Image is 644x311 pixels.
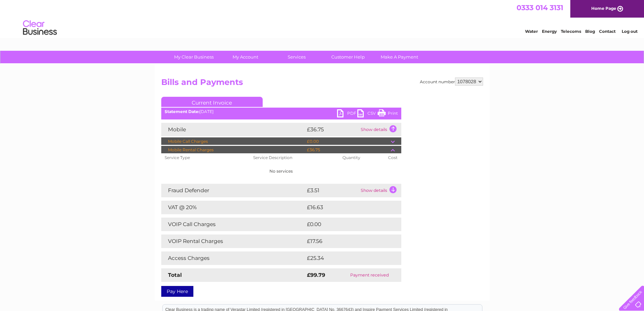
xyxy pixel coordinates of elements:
[161,146,305,154] td: Mobile Rental Charges
[525,29,538,34] a: Water
[420,77,483,86] div: Account number
[357,109,378,119] a: CSV
[161,153,250,162] th: Service Type
[305,201,387,214] td: £16.63
[161,97,263,107] a: Current Invoice
[359,123,401,136] td: Show details
[337,109,357,119] a: PDF
[161,184,305,197] td: Fraud Defender
[305,146,391,154] td: £36.75
[305,251,387,265] td: £25.34
[163,4,482,33] div: Clear Business is a trading name of Verastar Limited (registered in [GEOGRAPHIC_DATA] No. 3667643...
[161,162,401,180] td: No services
[161,286,193,297] a: Pay Here
[378,109,398,119] a: Print
[305,235,387,248] td: £17.56
[161,218,305,231] td: VOIP Call Charges
[561,29,581,34] a: Telecoms
[622,29,638,34] a: Log out
[307,272,325,278] strong: £99.79
[250,153,339,162] th: Service Description
[338,268,401,282] td: Payment received
[269,51,325,63] a: Services
[161,77,483,90] h2: Bills and Payments
[305,123,359,136] td: £36.75
[161,251,305,265] td: Access Charges
[339,153,385,162] th: Quantity
[165,109,199,114] b: Statement Date:
[166,51,222,63] a: My Clear Business
[161,201,305,214] td: VAT @ 20%
[161,123,305,136] td: Mobile
[542,29,557,34] a: Energy
[320,51,376,63] a: Customer Help
[385,153,401,162] th: Cost
[168,272,182,278] strong: Total
[305,184,359,197] td: £3.51
[23,18,57,38] img: logo.png
[305,218,386,231] td: £0.00
[161,137,305,146] td: Mobile Call Charges
[599,29,616,34] a: Contact
[517,3,563,12] a: 0333 014 3131
[585,29,595,34] a: Blog
[372,51,427,63] a: Make A Payment
[161,109,401,114] div: [DATE]
[217,51,273,63] a: My Account
[161,235,305,248] td: VOIP Rental Charges
[359,184,401,197] td: Show details
[305,137,391,146] td: £0.00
